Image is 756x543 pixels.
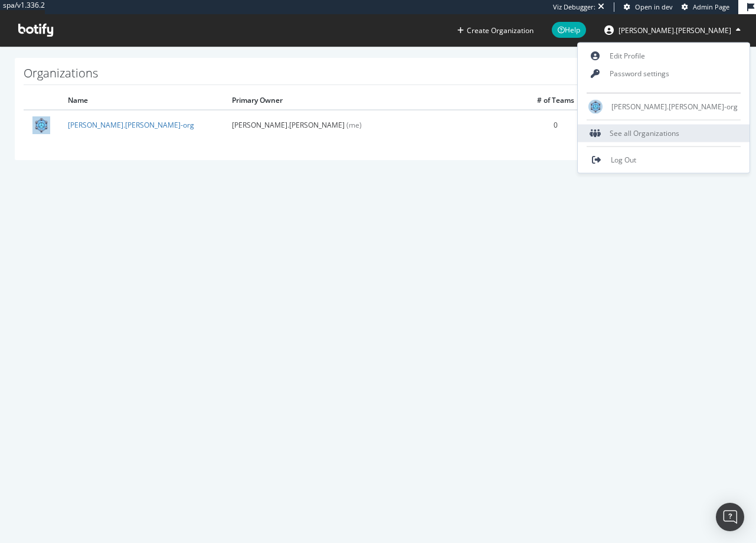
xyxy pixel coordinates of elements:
[32,116,50,134] img: colin.reid-org
[588,100,603,114] img: colin.reid-org
[682,2,729,12] a: Admin Page
[635,2,673,11] span: Open in dev
[618,25,731,35] span: colin.reid
[578,151,750,169] a: Log Out
[68,120,194,130] a: [PERSON_NAME].[PERSON_NAME]-org
[624,2,673,12] a: Open in dev
[223,110,496,139] td: [PERSON_NAME].[PERSON_NAME]
[611,102,738,112] span: [PERSON_NAME].[PERSON_NAME]-org
[59,91,223,110] th: Name
[346,120,362,130] span: (me)
[496,110,614,139] td: 0
[496,91,614,110] th: # of Teams
[578,125,750,142] div: See all Organizations
[578,47,750,65] a: Edit Profile
[595,21,750,40] button: [PERSON_NAME].[PERSON_NAME]
[552,22,586,38] span: Help
[553,2,595,12] div: Viz Debugger:
[611,155,636,165] span: Log Out
[716,503,744,531] div: Open Intercom Messenger
[578,65,750,83] a: Password settings
[24,67,732,85] h1: Organizations
[457,25,534,36] button: Create Organization
[223,91,496,110] th: Primary Owner
[693,2,729,11] span: Admin Page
